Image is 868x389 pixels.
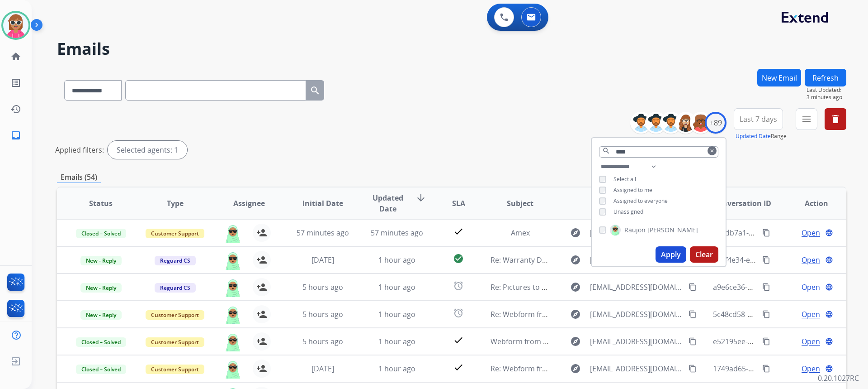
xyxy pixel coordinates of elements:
span: Closed – Solved [76,229,126,238]
mat-icon: menu [801,114,812,125]
mat-icon: content_copy [762,310,770,318]
span: [DATE] [311,255,334,265]
span: New - Reply [80,256,122,265]
span: Open [802,363,820,374]
span: Re: Pictures to support claim [491,282,589,292]
span: [EMAIL_ADDRESS][DOMAIN_NAME] [590,309,683,320]
span: Customer Support [146,365,204,374]
mat-icon: person_add [256,227,267,238]
mat-icon: explore [570,227,581,238]
span: 1 hour ago [378,364,415,374]
img: avatar [3,13,28,38]
span: Webform from [EMAIL_ADDRESS][DOMAIN_NAME] on [DATE] [491,336,695,346]
mat-icon: history [10,104,21,115]
mat-icon: content_copy [689,283,697,291]
mat-icon: language [825,283,833,291]
mat-icon: content_copy [762,337,770,346]
mat-icon: content_copy [689,310,697,318]
button: Refresh [805,69,846,86]
span: Unassigned [613,208,643,216]
span: Open [802,336,820,347]
span: Open [802,282,820,293]
button: Updated Date [736,133,771,140]
span: Assignee [233,198,265,209]
img: agent-avatar [224,332,242,351]
mat-icon: list_alt [10,77,21,88]
span: Open [802,309,820,320]
mat-icon: delete [830,114,841,125]
span: Conversation ID [713,198,771,209]
mat-icon: home [10,51,21,62]
span: Last Updated: [807,86,846,94]
img: agent-avatar [224,360,242,379]
span: Subject [507,198,533,209]
mat-icon: content_copy [689,365,697,373]
mat-icon: search [602,147,610,155]
span: Type [167,198,184,209]
span: Status [89,198,113,209]
mat-icon: explore [570,336,581,347]
th: Action [772,187,846,219]
span: Customer Support [146,229,204,238]
mat-icon: check [453,335,464,346]
img: agent-avatar [224,224,242,243]
mat-icon: alarm [453,280,464,291]
span: [EMAIL_ADDRESS][DOMAIN_NAME] [590,227,683,238]
span: Closed – Solved [76,337,126,347]
span: SLA [452,198,465,209]
span: [EMAIL_ADDRESS][DOMAIN_NAME] [590,363,683,374]
span: Amex [511,228,530,238]
p: Emails (54) [57,172,101,183]
span: Customer Support [146,310,204,320]
span: Open [802,227,820,238]
mat-icon: person_add [256,282,267,293]
span: Open [802,255,820,265]
span: 1 hour ago [378,282,415,292]
span: Re: Webform from [EMAIL_ADDRESS][DOMAIN_NAME] on [DATE] [491,309,708,319]
mat-icon: arrow_downward [415,192,426,203]
span: Re: Warranty Documentation Request – Customer Recliner [ thread::b-6LIcH0CKKev4AAnKEdEDk:: ] [491,255,826,265]
span: 57 minutes ago [371,228,423,238]
span: [EMAIL_ADDRESS][DOMAIN_NAME] [590,282,683,293]
span: Updated Date [368,192,409,214]
mat-icon: check [453,362,464,373]
mat-icon: inbox [10,130,21,141]
span: Raujon [624,226,646,235]
span: [EMAIL_ADDRESS][DOMAIN_NAME] [590,336,683,347]
mat-icon: check [453,226,464,237]
mat-icon: person_add [256,336,267,347]
span: 1 hour ago [378,336,415,346]
span: Range [736,132,787,140]
span: Reguard CS [155,256,196,265]
div: +89 [705,112,726,134]
span: Select all [613,175,636,183]
span: Last 7 days [740,117,777,121]
span: 1749ad65-1fed-49d0-b5b3-b949098e20cd [713,364,853,374]
span: Reguard CS [155,283,196,293]
mat-icon: alarm [453,307,464,318]
mat-icon: content_copy [689,337,697,346]
span: 1 hour ago [378,309,415,319]
mat-icon: person_add [256,309,267,320]
span: e52195ee-3949-46d9-a4a3-fecb0acd55fd [713,336,849,346]
span: New - Reply [80,283,122,293]
mat-icon: explore [570,363,581,374]
mat-icon: explore [570,255,581,265]
span: 5 hours ago [302,336,343,346]
h2: Emails [57,40,846,58]
span: 3 minutes ago [807,94,846,101]
p: Applied filters: [55,144,104,155]
span: [EMAIL_ADDRESS][DOMAIN_NAME] [590,255,683,265]
img: agent-avatar [224,251,242,270]
mat-icon: explore [570,282,581,293]
span: [PERSON_NAME] [647,226,698,235]
img: agent-avatar [224,278,242,297]
mat-icon: content_copy [762,256,770,264]
mat-icon: content_copy [762,365,770,373]
img: agent-avatar [224,305,242,324]
span: 57 minutes ago [297,228,349,238]
span: Assigned to everyone [613,197,668,205]
mat-icon: content_copy [762,283,770,291]
span: Re: Webform from [EMAIL_ADDRESS][DOMAIN_NAME] on [DATE] [491,364,708,374]
span: 1 hour ago [378,255,415,265]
